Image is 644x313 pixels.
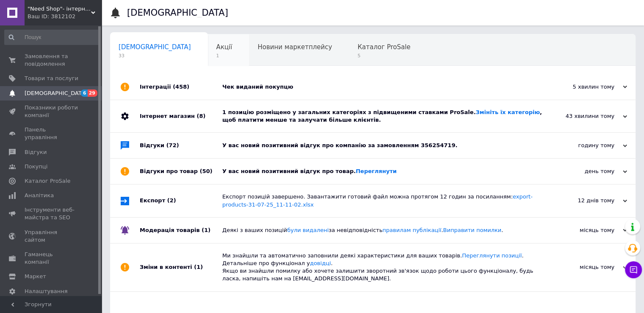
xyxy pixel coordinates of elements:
[222,193,533,207] a: export-products-31-07-25_11-11-02.xlsx
[542,226,627,234] div: місяць тому
[287,227,329,233] a: були видалені
[25,148,47,156] span: Відгуки
[127,8,228,18] h1: [DEMOGRAPHIC_DATA]
[28,5,91,13] span: "Need Shop"- інтернет-магазин
[542,168,627,175] div: день тому
[25,53,78,68] span: Замовлення та повідомлення
[222,226,542,234] div: Деякі з ваших позицій за невідповідність . .
[222,83,542,91] div: Чек виданий покупцю
[81,89,88,97] span: 6
[88,89,97,97] span: 29
[140,218,222,243] div: Модерація товарів
[357,43,410,51] span: Каталог ProSale
[28,13,102,20] div: Ваш ID: 3812102
[222,109,542,124] div: 1 позицію розміщено у загальних категоріях з підвищеними ставками ProSale. , щоб платити менше та...
[357,53,410,59] span: 5
[173,84,189,90] span: (458)
[542,263,627,271] div: місяць тому
[310,260,331,266] a: довідці
[140,100,222,132] div: Інтернет магазин
[222,168,542,175] div: У вас новий позитивний відгук про товар.
[25,273,46,280] span: Маркет
[25,89,87,97] span: [DEMOGRAPHIC_DATA]
[140,184,222,217] div: Експорт
[202,227,210,233] span: (1)
[443,227,501,233] a: Виправити помилки
[216,53,232,59] span: 1
[475,109,539,115] a: Змініть їх категорію
[382,227,441,233] a: правилам публікації
[166,142,179,148] span: (72)
[462,252,522,259] a: Переглянути позиції
[140,133,222,158] div: Відгуки
[140,243,222,291] div: Зміни в контенті
[25,177,70,185] span: Каталог ProSale
[625,261,642,278] button: Чат з покупцем
[119,53,191,59] span: 33
[542,142,627,149] div: годину тому
[356,168,397,174] a: Переглянути
[216,43,232,51] span: Акції
[222,252,542,283] div: Ми знайшли та автоматично заповнили деякі характеристики для ваших товарів. . Детальніше про функ...
[257,43,332,51] span: Новини маркетплейсу
[25,206,78,221] span: Інструменти веб-майстра та SEO
[542,197,627,204] div: 12 днів тому
[25,288,68,295] span: Налаштування
[222,193,542,208] div: Експорт позицій завершено. Завантажити готовий файл можна протягом 12 годин за посиланням:
[167,197,176,204] span: (2)
[194,264,203,270] span: (1)
[25,192,54,199] span: Аналітика
[542,112,627,120] div: 43 хвилини тому
[25,104,78,119] span: Показники роботи компанії
[25,75,78,82] span: Товари та послуги
[25,229,78,244] span: Управління сайтом
[140,74,222,100] div: Інтеграції
[4,30,100,45] input: Пошук
[542,83,627,91] div: 5 хвилин тому
[25,163,47,170] span: Покупці
[222,142,542,149] div: У вас новий позитивний відгук про компанію за замовленням 356254719.
[119,43,191,51] span: [DEMOGRAPHIC_DATA]
[25,126,78,141] span: Панель управління
[200,168,213,174] span: (50)
[25,251,78,266] span: Гаманець компанії
[196,113,205,119] span: (8)
[140,159,222,184] div: Відгуки про товар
